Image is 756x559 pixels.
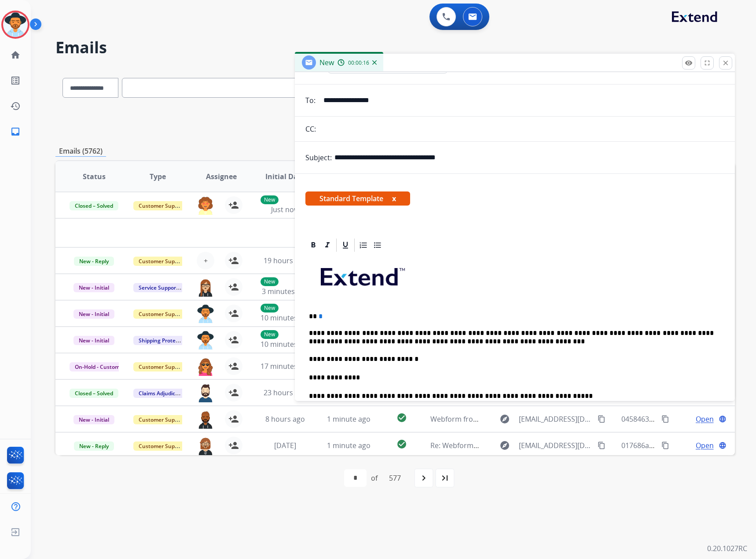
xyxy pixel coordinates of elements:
span: New [319,58,334,67]
h2: Emails [55,39,735,56]
span: New - Initial [73,283,114,292]
span: Shipping Protection [133,336,194,345]
span: Customer Support [133,441,191,451]
mat-icon: check_circle [396,412,407,423]
span: Assignee [206,171,237,182]
span: 1 minute ago [327,441,371,450]
mat-icon: list_alt [10,75,21,86]
div: of [371,473,378,483]
span: Status [83,171,106,182]
span: Closed – Solved [70,201,118,210]
mat-icon: content_copy [598,441,606,449]
span: New - Reply [74,441,114,451]
p: To: [305,95,316,106]
img: agent-avatar [197,410,214,429]
p: New [261,195,279,204]
div: Italic [321,239,334,252]
mat-icon: person_add [228,308,239,319]
mat-icon: content_copy [661,415,669,423]
span: 017686a7-64fb-4a66-8c68-3b3d49662b5c [621,441,756,450]
span: Standard Template [305,191,410,206]
div: Bullet List [371,239,384,252]
div: Ordered List [357,239,370,252]
mat-icon: inbox [10,126,21,137]
img: agent-avatar [197,196,214,215]
img: agent-avatar [197,437,214,455]
span: Re: Webform from [EMAIL_ADDRESS][DOMAIN_NAME] on [DATE] [430,441,642,450]
span: 00:00:16 [348,59,369,66]
mat-icon: person_add [228,255,239,266]
span: Open [696,414,714,424]
span: On-Hold - Customer [70,362,130,371]
mat-icon: explore [499,414,510,424]
span: + [204,255,208,266]
span: Open [696,440,714,451]
mat-icon: person_add [228,414,239,424]
span: Initial Date [265,171,305,182]
span: Webform from [EMAIL_ADDRESS][DOMAIN_NAME] on [DATE] [430,414,630,424]
span: Customer Support [133,415,191,424]
p: 0.20.1027RC [707,543,747,554]
span: Closed – Solved [70,389,118,398]
mat-icon: history [10,101,21,111]
p: New [261,330,279,339]
span: 8 hours ago [265,414,305,424]
span: [DATE] [274,441,296,450]
img: agent-avatar [197,357,214,376]
mat-icon: person_add [228,282,239,292]
img: agent-avatar [197,305,214,323]
span: New - Initial [73,415,114,424]
span: New - Initial [73,309,114,319]
button: + [197,252,214,269]
span: Claims Adjudication [133,389,194,398]
mat-icon: person_add [228,440,239,451]
mat-icon: check_circle [396,439,407,449]
mat-icon: person_add [228,387,239,398]
img: avatar [3,12,28,37]
mat-icon: person_add [228,361,239,371]
span: Customer Support [133,257,191,266]
span: New - Initial [73,336,114,345]
span: 3 minutes ago [262,287,309,296]
img: agent-avatar [197,331,214,349]
mat-icon: person_add [228,200,239,210]
img: agent-avatar [197,384,214,402]
p: New [261,304,279,313]
span: 1 minute ago [327,414,371,424]
mat-icon: content_copy [598,415,606,423]
img: agent-avatar [197,278,214,297]
p: Emails (5762) [55,146,106,157]
span: Service Support [133,283,183,292]
div: Bold [307,239,320,252]
mat-icon: explore [499,440,510,451]
mat-icon: content_copy [661,441,669,449]
span: Just now [271,205,299,214]
span: Type [150,171,166,182]
mat-icon: close [722,59,730,67]
button: x [392,193,396,204]
mat-icon: last_page [440,473,450,483]
span: 19 hours ago [264,256,307,265]
mat-icon: remove_red_eye [685,59,693,67]
mat-icon: person_add [228,335,239,345]
mat-icon: language [719,441,727,449]
span: [EMAIL_ADDRESS][DOMAIN_NAME] [519,440,593,451]
mat-icon: navigate_next [418,473,429,483]
span: Customer Support [133,309,191,319]
div: Underline [339,239,352,252]
span: [EMAIL_ADDRESS][DOMAIN_NAME] [519,414,593,424]
mat-icon: home [10,50,21,60]
span: 10 minutes ago [261,339,312,349]
p: Subject: [305,152,332,163]
span: New - Reply [74,257,114,266]
div: 577 [382,469,408,487]
mat-icon: language [719,415,727,423]
span: 23 hours ago [264,388,307,397]
span: Customer Support [133,201,191,210]
p: New [261,277,279,286]
mat-icon: fullscreen [703,59,711,67]
span: 17 minutes ago [261,361,312,371]
span: 10 minutes ago [261,313,312,323]
span: Customer Support [133,362,191,371]
p: CC: [305,124,316,134]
